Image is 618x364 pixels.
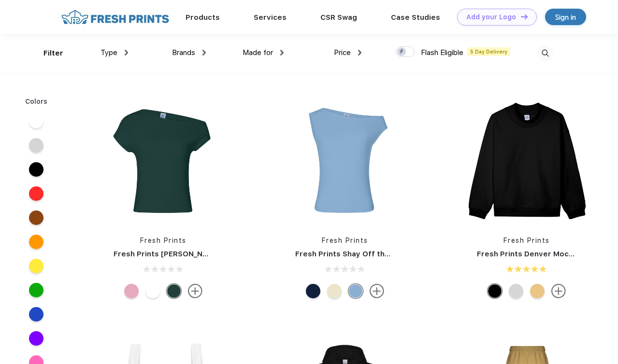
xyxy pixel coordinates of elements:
a: Services [254,13,287,22]
img: desktop_search.svg [537,45,553,61]
div: Filter [43,48,63,59]
div: Light Blue [348,284,363,298]
div: Navy mto [306,284,320,298]
img: func=resize&h=266 [281,98,409,226]
div: Add your Logo [466,13,516,21]
span: Flash Eligible [421,48,463,57]
img: dropdown.png [202,50,206,56]
img: dropdown.png [280,50,284,56]
div: Butter Yellow [327,284,342,298]
div: Black mto [488,284,502,298]
img: more.svg [551,284,566,298]
img: func=resize&h=266 [462,98,591,226]
img: dropdown.png [125,50,128,56]
div: Light Pink [124,284,139,298]
span: Price [334,48,351,57]
img: DT [521,14,528,19]
div: Ash Grey [509,284,523,298]
div: Green [167,284,181,298]
a: Fresh Prints Shay Off the Shoulder Tank [295,250,444,258]
a: Fresh Prints [322,237,368,244]
img: more.svg [370,284,384,298]
div: Colors [18,97,55,107]
a: CSR Swag [320,13,357,22]
div: Sign in [555,12,576,23]
a: Fresh Prints [PERSON_NAME] Off the Shoulder Top [114,250,302,258]
span: Made for [243,48,273,57]
span: Brands [172,48,195,57]
a: Fresh Prints [503,237,550,244]
img: dropdown.png [358,50,361,56]
img: fo%20logo%202.webp [58,9,172,26]
a: Products [186,13,220,22]
div: White mto [145,284,160,298]
a: Fresh Prints [140,237,187,244]
span: 5 Day Delivery [467,47,510,56]
a: Sign in [545,9,586,25]
img: more.svg [188,284,202,298]
img: func=resize&h=266 [99,98,228,226]
span: Type [101,48,117,57]
div: Bahama Yellow mto [530,284,545,298]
